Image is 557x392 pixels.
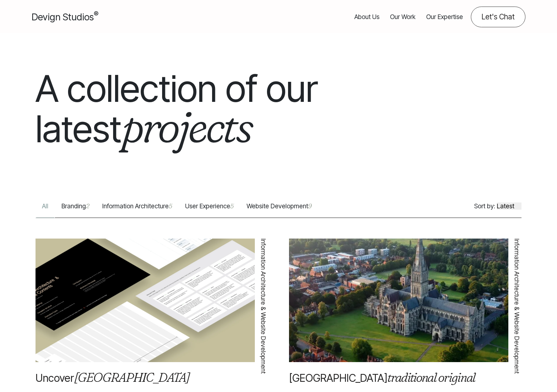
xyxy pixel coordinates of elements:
[289,372,475,384] a: Read more about our work with Salisbury
[179,202,240,218] a: Browse our User Experience projects
[390,7,416,27] a: Our Work
[36,372,189,384] a: Read more about our work with Northampton
[258,239,268,374] span: Information Architecture & Website Development
[96,202,179,218] a: Browse our Information Architecture projects
[387,369,475,385] em: traditional original
[471,7,525,27] a: Contact us about your project
[354,7,379,27] a: About Us
[86,202,89,210] em: 2
[36,202,55,218] a: All
[36,193,255,366] img: Northampton Information Architecture
[169,202,172,210] em: 5
[121,99,251,153] em: projects
[94,10,98,18] sup: ®
[230,202,233,210] em: 5
[474,202,495,211] label: Sort by:
[32,11,98,23] span: Devign Studios
[240,202,318,218] a: Browse our Website Development projects
[32,10,98,24] a: Devign Studios® Homepage
[55,202,96,218] a: Browse our Branding projects
[308,202,311,210] em: 9
[512,239,521,374] span: Information Architecture & Website Development
[74,369,189,385] em: [GEOGRAPHIC_DATA]
[426,7,463,27] a: Our Expertise
[36,68,395,149] h1: A collection of our latest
